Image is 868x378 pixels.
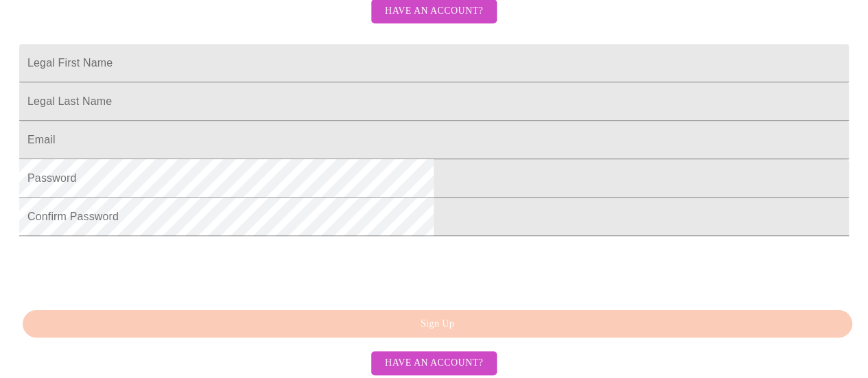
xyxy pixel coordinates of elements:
[368,356,500,368] a: Have an account?
[371,351,497,375] button: Have an account?
[385,355,483,372] span: Have an account?
[19,243,228,296] iframe: reCAPTCHA
[385,3,483,20] span: Have an account?
[368,14,500,26] a: Have an account?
